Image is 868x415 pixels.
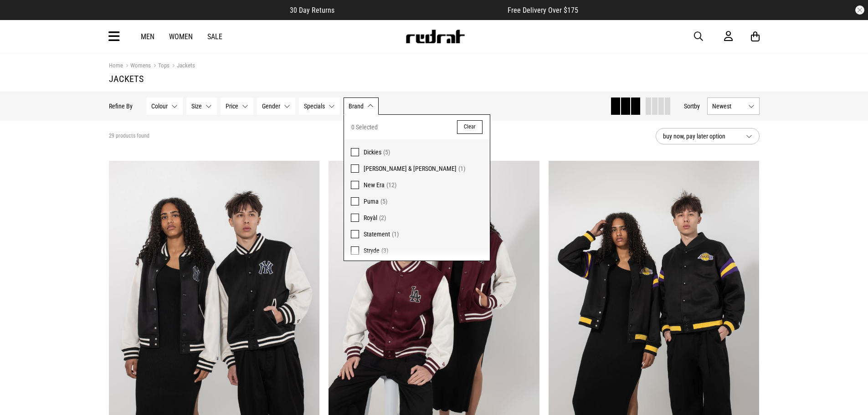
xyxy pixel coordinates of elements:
[457,120,483,134] button: Clear
[169,32,193,41] a: Women
[226,102,238,110] span: Price
[7,4,35,31] button: Open LiveChat chat widget
[684,101,700,112] button: Sortby
[257,97,295,115] button: Gender
[151,102,168,110] span: Colour
[290,6,334,15] span: 30 Day Returns
[380,198,387,205] span: (5)
[221,97,253,115] button: Price
[386,181,396,189] span: (12)
[712,102,745,110] span: Newest
[109,102,133,110] p: Refine By
[694,102,700,110] span: by
[109,73,760,84] h1: Jackets
[186,97,217,115] button: Size
[364,165,457,172] span: [PERSON_NAME] & [PERSON_NAME]
[663,131,739,142] span: buy now, pay later option
[364,214,377,221] span: Royàl
[351,122,378,133] span: 0 Selected
[344,114,490,261] div: Brand
[141,32,154,41] a: Men
[508,6,578,15] span: Free Delivery Over $175
[123,62,151,71] a: Womens
[364,247,380,254] span: Stryde
[146,97,183,115] button: Colour
[191,102,202,110] span: Size
[262,102,280,110] span: Gender
[656,128,760,144] button: buy now, pay later option
[299,97,340,115] button: Specials
[379,214,386,221] span: (2)
[707,97,760,115] button: Newest
[364,181,385,189] span: New Era
[169,62,195,71] a: Jackets
[392,231,399,238] span: (1)
[109,62,123,69] a: Home
[405,30,465,43] img: Redrat logo
[353,5,489,15] iframe: Customer reviews powered by Trustpilot
[364,231,390,238] span: Statement
[458,165,465,172] span: (1)
[344,97,379,115] button: Brand
[364,149,381,156] span: Dickies
[381,247,388,254] span: (3)
[304,102,325,110] span: Specials
[349,102,364,110] span: Brand
[383,149,390,156] span: (5)
[151,62,169,71] a: Tops
[109,133,149,140] span: 29 products found
[364,198,379,205] span: Puma
[207,32,222,41] a: Sale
